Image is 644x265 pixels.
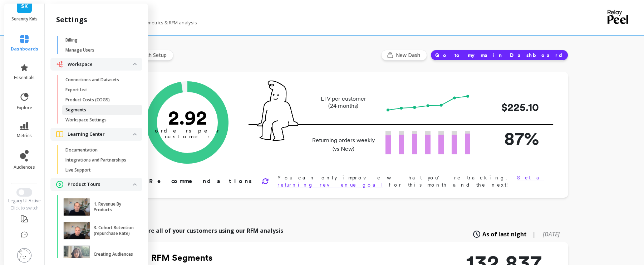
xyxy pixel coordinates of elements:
img: navigation item icon [56,181,63,188]
p: Integrations and Partnerships [65,157,126,163]
p: Export List [65,87,87,93]
p: $225.10 [482,99,539,115]
img: pal seatted on line [257,81,298,141]
tspan: orders per [155,127,220,134]
p: 1. Revenue By Products [94,201,134,213]
button: Go to my main Dashboard [431,50,568,61]
p: 87% [482,125,539,152]
div: Click to switch [4,205,45,211]
h2: RFM Segments [151,252,394,264]
p: Live Support [65,167,91,173]
span: New Dash [396,52,422,59]
img: navigation item icon [56,131,63,137]
button: New Dash [381,50,427,61]
img: down caret icon [133,183,137,185]
h2: settings [56,15,87,25]
img: down caret icon [133,133,137,135]
p: Workspace Settings [65,117,107,123]
img: navigation item icon [56,61,63,68]
img: profile picture [17,248,31,262]
span: As of last night [482,230,527,238]
span: [DATE] [543,230,560,238]
p: Serenity Kids [11,16,38,22]
p: Creating Audiences [94,251,133,257]
p: Connections and Datasets [65,77,119,83]
p: Learning Center [68,131,133,138]
span: dashboards [11,46,38,52]
p: Documentation [65,147,98,153]
tspan: customer [164,133,210,140]
span: essentials [14,75,35,81]
p: You can only improve what you’re tracking. for this month and the next! [277,174,545,188]
span: explore [17,105,32,111]
span: Finish Setup [138,52,169,59]
p: Explore all of your customers using our RFM analysis [133,226,283,235]
p: Product Costs (COGS) [65,97,110,103]
span: audiences [14,164,35,170]
p: Returning orders weekly (vs New) [310,136,377,153]
p: Workspace [68,61,133,68]
p: Recommendations [149,177,253,185]
p: Billing [65,37,78,43]
div: Legacy UI Active [4,198,45,204]
img: down caret icon [133,63,137,65]
span: metrics [17,133,32,139]
p: Product Tours [68,181,133,188]
button: Finish Setup [125,50,173,61]
span: | [532,230,536,238]
p: Manage Users [65,47,94,53]
button: Switch to New UI [16,188,32,197]
span: SK [21,2,28,10]
p: 3. Cohort Retention (repurchase Rate) [94,225,134,236]
p: Segments [65,107,86,113]
p: LTV per customer (24 months) [310,95,377,110]
text: 2.92 [168,106,207,129]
